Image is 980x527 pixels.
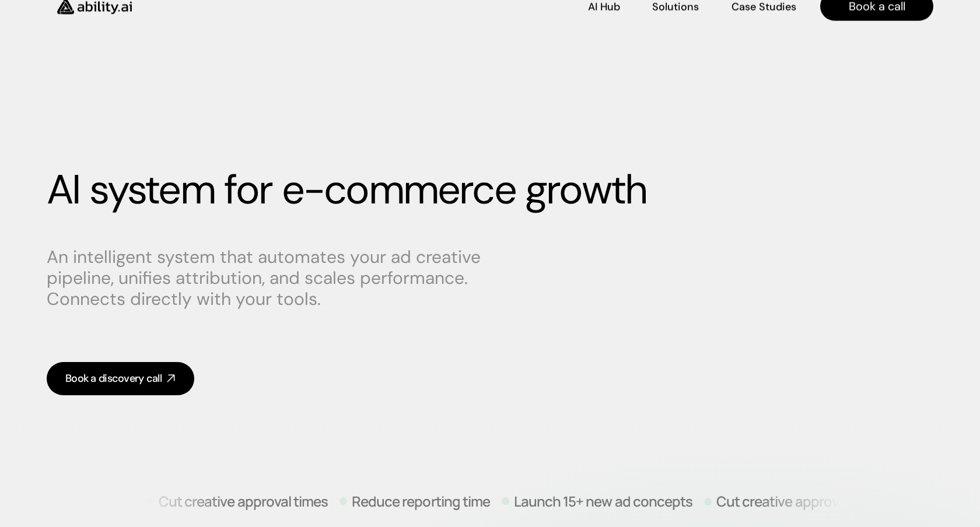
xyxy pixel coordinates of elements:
p: Launch 15+ new ad concepts [514,494,692,508]
p: Cut creative approval times [716,494,885,508]
a: Book a discovery call [47,362,194,395]
p: Reduce reporting time [352,494,490,508]
h1: AI system for e-commerce growth [47,166,933,215]
p: Cut creative approval times [159,494,328,508]
div: Book a discovery call [65,371,162,386]
h3: Ready-to-use in Slack [65,110,147,121]
p: An intelligent system that automates your ad creative pipeline, unifies attribution, and scales p... [47,247,490,310]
